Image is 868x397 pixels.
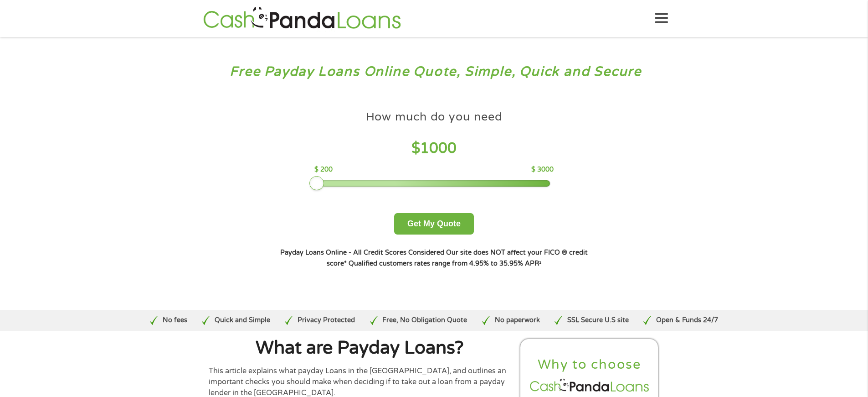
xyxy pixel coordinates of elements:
p: SSL Secure U.S site [567,315,629,325]
h4: $ [314,139,554,158]
img: GetLoanNow Logo [200,5,404,31]
p: $ 3000 [531,165,554,175]
h4: How much do you need [366,110,503,125]
strong: Payday Loans Online - All Credit Scores Considered [280,249,444,256]
p: Open & Funds 24/7 [656,315,718,325]
h2: Why to choose [528,356,651,373]
p: Free, No Obligation Quote [382,315,467,325]
p: Privacy Protected [298,315,355,325]
p: Quick and Simple [215,315,270,325]
strong: Our site does NOT affect your FICO ® credit score* [327,249,588,267]
strong: Qualified customers rates range from 4.95% to 35.95% APR¹ [349,260,541,267]
h1: What are Payday Loans? [209,339,511,357]
p: $ 200 [314,165,333,175]
button: Get My Quote [394,213,474,235]
h3: Free Payday Loans Online Quote, Simple, Quick and Secure [26,63,842,80]
p: No paperwork [495,315,540,325]
span: 1000 [420,140,457,157]
p: No fees [163,315,187,325]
